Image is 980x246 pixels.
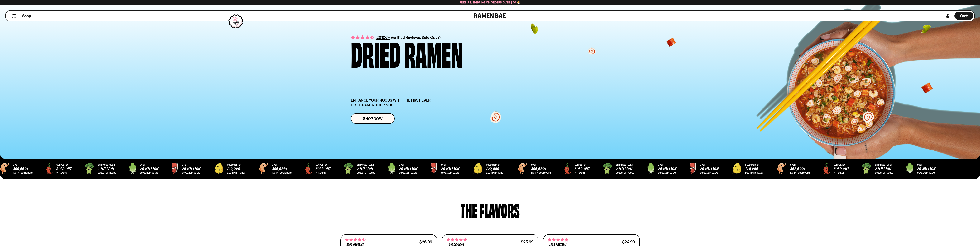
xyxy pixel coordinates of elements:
button: Mobile Menu Trigger [11,14,17,18]
span: Free U.S. Shipping on Orders over $40 🍜 [460,1,520,4]
span: Shop [22,13,31,18]
span: 4.68 stars [345,237,366,242]
a: Cart [954,11,973,21]
div: $25.99 [521,240,533,244]
span: 4.75 stars [447,237,467,242]
a: Shop Now [351,113,395,124]
div: $26.99 [419,240,432,244]
div: $24.99 [622,240,635,244]
div: The [461,200,477,219]
div: flavors [479,200,520,219]
a: Shop [22,12,31,20]
div: Ramen [404,39,463,66]
div: Dried [351,39,401,66]
span: Shop Now [363,117,383,121]
span: Cart [960,13,968,18]
span: 4.76 stars [548,237,568,242]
